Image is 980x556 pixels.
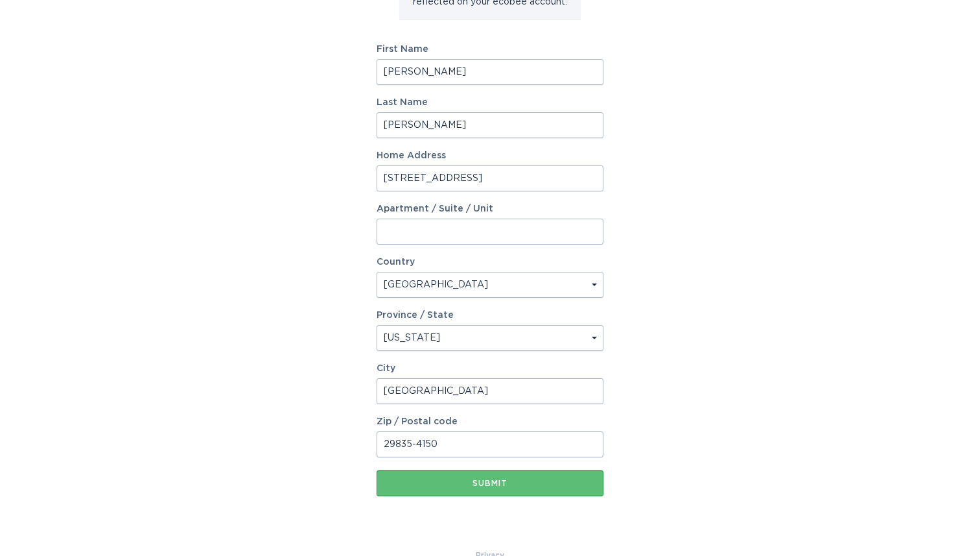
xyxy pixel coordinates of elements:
[377,45,603,54] label: First Name
[377,417,603,426] label: Zip / Postal code
[377,470,603,496] button: Submit
[377,311,454,320] label: Province / State
[377,204,603,213] label: Apartment / Suite / Unit
[377,364,603,373] label: City
[377,258,415,267] label: Country
[383,479,597,487] div: Submit
[377,151,603,160] label: Home Address
[377,98,603,107] label: Last Name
